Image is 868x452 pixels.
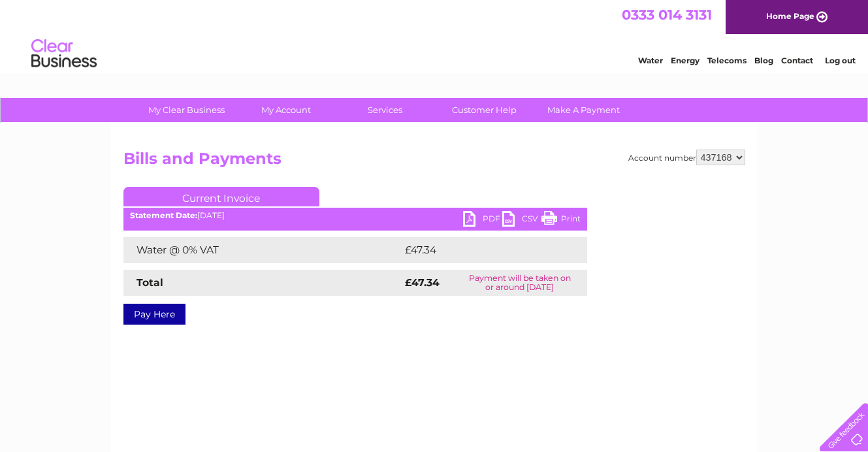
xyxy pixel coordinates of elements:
a: Contact [781,56,813,65]
div: Clear Business is a trading name of Verastar Limited (registered in [GEOGRAPHIC_DATA] No. 3667643... [126,7,743,63]
a: Make A Payment [530,98,637,122]
a: Services [331,98,439,122]
a: Energy [671,56,699,65]
strong: Total [137,276,163,289]
a: Pay Here [123,304,185,325]
div: [DATE] [123,211,587,220]
a: Customer Help [430,98,538,122]
a: My Account [232,98,340,122]
a: Print [541,211,581,230]
strong: £47.34 [405,276,440,289]
a: Telecoms [707,56,747,65]
a: My Clear Business [133,98,240,122]
td: Water @ 0% VAT [123,237,402,263]
div: Account number [628,150,745,165]
a: Water [638,56,663,65]
a: PDF [463,211,502,230]
h2: Bills and Payments [123,150,745,174]
a: CSV [502,211,541,230]
a: 0333 014 3131 [622,7,712,23]
img: logo.png [31,34,97,74]
td: Payment will be taken on or around [DATE] [453,270,587,296]
td: £47.34 [402,237,560,263]
a: Log out [825,56,856,65]
a: Blog [754,56,773,65]
b: Statement Date: [130,210,197,220]
a: Current Invoice [123,187,319,206]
